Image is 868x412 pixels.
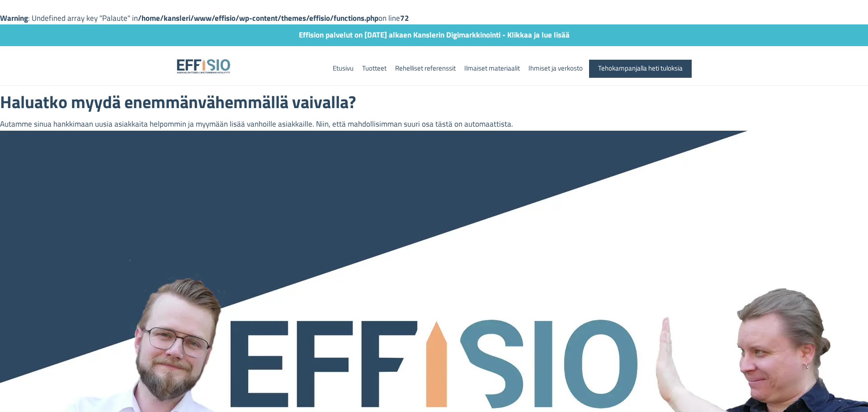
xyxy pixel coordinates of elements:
[393,61,458,76] a: Rehelliset referenssit
[526,61,585,76] a: Ihmiset ja verkosto
[589,58,692,78] a: Tehokampanjalla heti tuloksia
[170,59,237,74] img: Effisio
[400,12,409,24] b: 72
[138,12,378,24] b: /home/kansleri/www/effisio/wp-content/themes/effisio/functions.php
[462,61,522,76] a: Ilmaiset materiaalit
[330,61,356,76] a: Etusivu
[360,61,389,76] a: Tuotteet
